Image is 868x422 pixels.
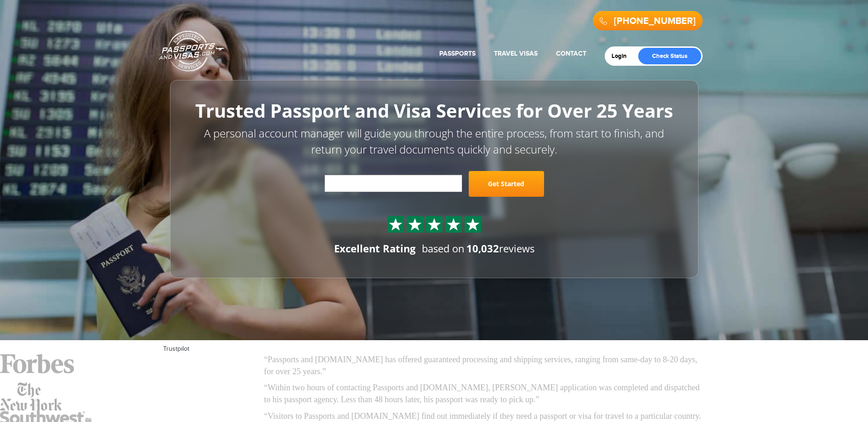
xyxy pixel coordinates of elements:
strong: 10,032 [466,241,499,255]
span: reviews [466,241,534,255]
div: Excellent Rating [334,241,415,256]
a: Trustpilot [163,345,189,353]
p: A personal account manager will guide you through the entire process, from start to finish, and r... [191,125,678,157]
a: Passports [439,50,476,57]
img: Sprite St [389,217,403,231]
img: Sprite St [427,217,441,231]
a: Travel Visas [494,50,538,57]
img: Sprite St [447,217,460,231]
a: [PHONE_NUMBER] [614,16,696,27]
a: Login [612,52,633,60]
p: “Passports and [DOMAIN_NAME] has offered guaranteed processing and shipping services, ranging fro... [264,354,705,377]
h1: Trusted Passport and Visa Services for Over 25 Years [191,101,678,121]
a: Check Status [638,48,701,64]
a: Get Started [469,171,544,197]
img: Sprite St [466,217,480,231]
img: Sprite St [408,217,422,231]
a: Contact [556,50,586,57]
a: Passports & [DOMAIN_NAME] [159,30,224,72]
span: based on [422,241,465,255]
p: “Within two hours of contacting Passports and [DOMAIN_NAME], [PERSON_NAME] application was comple... [264,382,705,405]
